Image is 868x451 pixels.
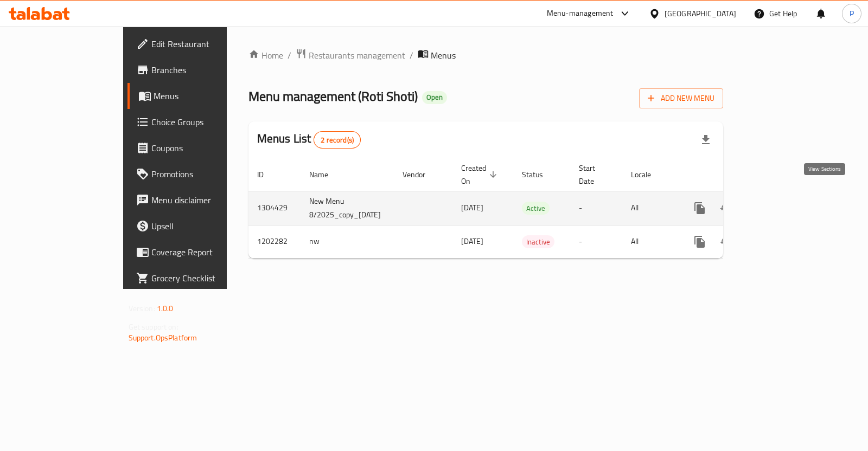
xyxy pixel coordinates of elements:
[151,141,259,154] span: Coupons
[151,37,259,50] span: Edit Restaurant
[301,225,394,258] td: nw
[151,115,259,128] span: Choice Groups
[257,168,278,181] span: ID
[257,131,361,149] h2: Menus List
[431,49,456,62] span: Menus
[127,31,268,57] a: Edit Restaurant
[151,272,259,285] span: Grocery Checklist
[314,131,361,149] div: Total records count
[296,48,405,62] a: Restaurants management
[522,202,550,215] span: Active
[713,229,739,255] button: Change Status
[301,191,394,225] td: New Menu 8/2025_copy_[DATE]
[639,88,723,108] button: Add New Menu
[127,187,268,213] a: Menu disclaimer
[127,109,268,135] a: Choice Groups
[129,320,178,334] span: Get support on:
[678,158,800,191] th: Actions
[129,301,155,315] span: Version:
[850,8,854,20] span: P
[288,49,291,62] li: /
[403,168,439,181] span: Vendor
[631,168,665,181] span: Locale
[422,93,447,102] span: Open
[127,57,268,83] a: Branches
[693,127,719,153] div: Export file
[309,168,342,181] span: Name
[410,49,413,62] li: /
[648,92,714,105] span: Add New Menu
[622,191,678,225] td: All
[151,167,259,181] span: Promotions
[151,246,259,259] span: Coverage Report
[129,331,197,345] a: Support.OpsPlatform
[127,161,268,187] a: Promotions
[579,162,609,188] span: Start Date
[127,265,268,291] a: Grocery Checklist
[687,195,713,221] button: more
[547,7,614,20] div: Menu-management
[422,91,447,104] div: Open
[151,194,259,207] span: Menu disclaimer
[570,191,622,225] td: -
[461,234,483,248] span: [DATE]
[127,213,268,239] a: Upsell
[248,225,301,258] td: 1202282
[522,168,557,181] span: Status
[570,225,622,258] td: -
[127,239,268,265] a: Coverage Report
[248,158,800,259] table: enhanced table
[687,229,713,255] button: more
[157,301,174,315] span: 1.0.0
[127,135,268,161] a: Coupons
[522,235,554,248] div: Inactive
[248,84,418,108] span: Menu management ( Roti Shoti )
[713,195,739,221] button: Change Status
[248,191,301,225] td: 1304429
[314,135,360,145] span: 2 record(s)
[461,201,483,215] span: [DATE]
[151,63,259,76] span: Branches
[127,83,268,109] a: Menus
[154,89,259,102] span: Menus
[309,49,405,62] span: Restaurants management
[461,162,500,188] span: Created On
[248,48,724,62] nav: breadcrumb
[665,8,736,20] div: [GEOGRAPHIC_DATA]
[151,220,259,233] span: Upsell
[622,225,678,258] td: All
[522,236,554,248] span: Inactive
